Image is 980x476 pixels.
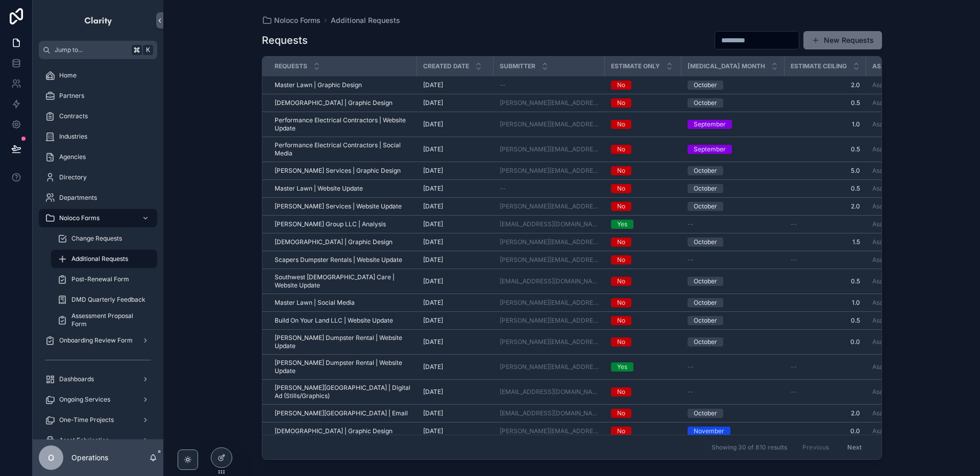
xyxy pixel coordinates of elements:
[423,81,487,89] a: [DATE]
[71,234,122,243] span: Change Requests
[39,431,157,449] a: Asset Fabrication
[617,220,627,229] div: Yes
[500,184,599,193] a: --
[500,363,599,371] a: [PERSON_NAME][EMAIL_ADDRESS][DOMAIN_NAME]
[872,277,937,285] a: Asana Task
[872,220,905,228] a: Asana Task
[791,316,860,325] a: 0.5
[694,81,717,90] div: October
[617,237,625,247] div: No
[617,255,625,265] div: No
[617,337,625,347] div: No
[144,46,152,54] span: K
[500,388,599,396] a: [EMAIL_ADDRESS][DOMAIN_NAME]
[872,145,937,153] a: Asana Task
[791,409,860,417] span: 2.0
[791,81,860,89] a: 2.0
[617,145,625,154] div: No
[500,145,599,153] a: [PERSON_NAME][EMAIL_ADDRESS][DOMAIN_NAME]
[500,299,599,307] a: [PERSON_NAME][EMAIL_ADDRESS][DOMAIN_NAME]
[275,184,363,193] span: Master Lawn | Website Update
[274,15,321,25] span: Noloco Forms
[694,316,717,325] div: October
[39,209,157,227] a: Noloco Forms
[500,167,599,175] a: [PERSON_NAME][EMAIL_ADDRESS][DOMAIN_NAME]
[791,120,860,128] a: 1.0
[688,202,778,211] a: October
[872,145,905,153] a: Asana Task
[500,427,599,435] a: [PERSON_NAME][EMAIL_ADDRESS][DOMAIN_NAME]
[500,220,599,228] a: [EMAIL_ADDRESS][DOMAIN_NAME]
[423,299,443,307] span: [DATE]
[872,363,905,371] a: Asana Task
[611,409,675,418] a: No
[39,127,157,146] a: Industries
[791,167,860,175] a: 5.0
[688,256,694,264] span: --
[275,220,411,228] a: [PERSON_NAME] Group LLC | Analysis
[275,359,411,375] span: [PERSON_NAME] Dumpster Rental | Website Update
[39,331,157,350] a: Onboarding Review Form
[688,166,778,175] a: October
[611,220,675,229] a: Yes
[275,256,411,264] a: Scapers Dumpster Rentals | Website Update
[500,120,599,128] a: [PERSON_NAME][EMAIL_ADDRESS][DOMAIN_NAME]
[611,427,675,436] a: No
[617,409,625,418] div: No
[59,194,97,202] span: Departments
[262,15,321,25] a: Noloco Forms
[694,427,724,436] div: November
[791,277,860,285] a: 0.5
[872,338,905,346] a: Asana Task
[617,427,625,436] div: No
[694,237,717,247] div: October
[803,31,882,49] a: New Requests
[275,116,411,133] span: Performance Electrical Contractors | Website Update
[791,238,860,246] span: 1.5
[694,98,717,108] div: October
[611,277,675,286] a: No
[500,202,599,210] a: [PERSON_NAME][EMAIL_ADDRESS][DOMAIN_NAME]
[791,202,860,210] a: 2.0
[872,167,905,174] a: Asana Task
[423,167,487,175] a: [DATE]
[275,202,411,210] a: [PERSON_NAME] Services | Website Update
[688,220,694,228] span: --
[275,99,393,107] span: [DEMOGRAPHIC_DATA] | Graphic Design
[59,112,88,120] span: Contracts
[791,338,860,346] span: 0.0
[423,145,443,153] span: [DATE]
[423,316,487,325] a: [DATE]
[872,120,905,128] a: Asana Task
[59,436,109,444] span: Asset Fabrication
[275,334,411,350] a: [PERSON_NAME] Dumpster Rental | Website Update
[611,337,675,347] a: No
[275,384,411,400] span: [PERSON_NAME][GEOGRAPHIC_DATA] | Digital Ad (Stills/Graphics)
[872,427,905,435] a: Asana Task
[611,202,675,211] a: No
[872,388,905,395] a: Asana Task
[611,145,675,154] a: No
[423,238,443,246] span: [DATE]
[500,256,599,264] a: [PERSON_NAME][EMAIL_ADDRESS][DOMAIN_NAME]
[59,375,94,383] span: Dashboards
[71,255,128,263] span: Additional Requests
[500,316,599,325] a: [PERSON_NAME][EMAIL_ADDRESS][DOMAIN_NAME]
[423,184,487,193] a: [DATE]
[872,99,905,107] a: Asana Task
[611,166,675,175] a: No
[331,15,400,25] a: Additional Requests
[791,99,860,107] span: 0.5
[275,141,411,157] span: Performance Electrical Contractors | Social Media
[694,409,717,418] div: October
[791,256,860,264] a: --
[872,256,937,264] a: Asana Task
[688,388,694,396] span: --
[500,338,599,346] a: [PERSON_NAME][EMAIL_ADDRESS][DOMAIN_NAME]
[275,167,401,175] span: [PERSON_NAME] Services | Graphic Design
[423,120,443,128] span: [DATE]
